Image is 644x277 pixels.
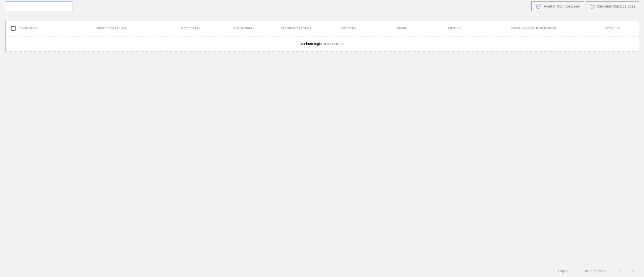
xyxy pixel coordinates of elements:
[270,27,323,30] div: Qtd Pedidos Portal
[59,27,164,30] div: Pedido Compra SAP
[544,4,580,8] span: Aceitar Composições
[626,264,639,277] button: >
[597,4,636,8] span: Cancelar Composições
[586,27,639,30] div: Situação
[579,269,606,273] span: 0 - 0 de 0 Registros
[481,27,586,30] div: Observação do Fornecedor
[428,27,481,30] div: Destino
[6,23,59,34] div: Composição
[614,264,626,277] button: <
[323,27,375,30] div: Qtd Total
[217,27,270,30] div: Data entrega
[164,27,217,30] div: Data coleta
[531,1,584,11] button: Aceitar Composições
[558,269,571,273] span: Página : 1
[586,1,639,11] button: Cancelar Composições
[375,27,428,30] div: Origem
[300,42,345,46] span: Nenhum registro encontrado.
